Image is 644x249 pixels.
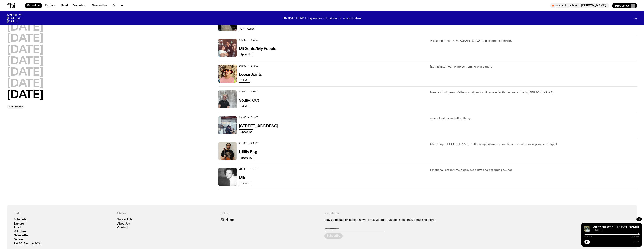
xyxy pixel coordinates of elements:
a: Support Us [117,218,132,221]
button: [DATE] [7,56,43,67]
a: [STREET_ADDRESS] [239,124,278,128]
h4: Radio [14,212,113,215]
span: Specialist [240,130,252,133]
a: Genres [14,238,24,241]
button: Jump to now [7,105,24,109]
a: M5 [239,175,245,180]
h3: Souled Out [239,99,259,102]
span: DJ Mix [240,105,249,107]
span: 2:00:00 [584,236,592,238]
button: [DATE] [7,22,43,33]
a: Schedule [25,3,42,8]
p: Stay up to date on station news, creative opportunities, highlights, perks and more. [324,218,527,222]
span: 2:00:02 [631,236,639,238]
button: [DATE] [7,34,43,44]
a: Loose Joints [239,72,262,77]
a: DJ Mix [239,104,250,108]
h3: Loose Joints [239,73,262,77]
img: Peter holds a cello, wearing a black graphic tee and glasses. He looks directly at the camera aga... [218,142,237,160]
a: Newsletter [90,3,110,8]
span: Specialist [240,53,252,56]
img: A black and white photo of Lilly wearing a white blouse and looking up at the camera. [218,168,237,186]
img: Pat sits at a dining table with his profile facing the camera. Rhea sits to his left facing the c... [218,116,237,134]
h4: Station [117,212,216,215]
a: Souled Out [239,98,259,102]
a: Schedule [14,218,26,221]
a: SMAC Awards 2024 [14,242,42,245]
h3: [STREET_ADDRESS] [239,124,278,128]
a: Specialist [239,129,253,134]
span: DJ Mix [240,182,249,185]
a: On Rotation [239,26,256,31]
a: Newsletter [14,234,29,237]
button: On AirLunch with [PERSON_NAME] [550,3,609,8]
p: ON SALE NOW! Long weekend fundraiser & music festival [283,17,361,20]
h3: Mi Gente/My People [239,47,276,51]
a: DJ Mix [239,78,250,83]
span: DJ Mix [240,79,249,82]
p: [DATE] afternoon warbles from here and there [430,65,637,69]
p: Utility Fog [PERSON_NAME] on the cusp between acoustic and electronic, organic and digital. [430,142,637,147]
span: Support Us [614,4,630,7]
span: On Rotation [240,27,255,30]
h3: Utility Fog [239,150,257,154]
span: Specialist [240,156,252,159]
img: Stephen looks directly at the camera, wearing a black tee, black sunglasses and headphones around... [218,90,237,108]
span: [DATE] [593,229,639,232]
button: [DATE] [7,67,43,78]
a: Volunteer [14,230,27,233]
a: Contact [117,226,128,229]
span: Jump to now [8,106,23,108]
p: New and old gems of disco, soul, funk and groove. With the one and only [PERSON_NAME]. [430,90,637,95]
h4: Newsletter [324,212,527,215]
button: Subscribe [324,233,343,239]
h4: Follow [221,212,320,215]
span: 17:00 - 19:00 [239,90,258,93]
span: 23:00 - 01:00 [239,167,258,171]
a: Read [14,226,21,229]
button: [DATE] [7,90,43,100]
button: [DATE] [7,79,43,89]
button: Support Us [612,3,637,8]
h3: SYDCITY: [DATE] & [DATE] [7,14,31,23]
a: Specialist [239,52,253,57]
a: Utility Fog with [PERSON_NAME] [593,225,639,228]
span: 21:00 - 23:00 [239,141,258,145]
a: Explore [14,222,24,225]
a: Utility Fog [239,149,257,154]
span: 15:00 - 17:00 [239,64,258,68]
a: About Us [117,222,130,225]
button: [DATE] [7,45,43,55]
a: Specialist [239,155,253,160]
p: Emotional, dreamy melodies, deep riffs and post punk sounds. [430,168,637,172]
span: 19:00 - 21:00 [239,116,258,119]
h3: M5 [239,176,245,180]
img: Cover of Corps Citoyen album Barrani [584,226,590,232]
a: Explore [43,3,58,8]
a: Volunteer [71,3,89,8]
span: 14:00 - 15:00 [239,38,258,42]
p: emo, cloud bs and other things [430,116,637,121]
p: A place for the [DEMOGRAPHIC_DATA] diaspora to flourish. [430,39,637,43]
a: Mi Gente/My People [239,46,276,51]
img: Tyson stands in front of a paperbark tree wearing orange sunglasses, a suede bucket hat and a pin... [218,65,237,83]
a: DJ Mix [239,181,250,186]
a: Read [59,3,70,8]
